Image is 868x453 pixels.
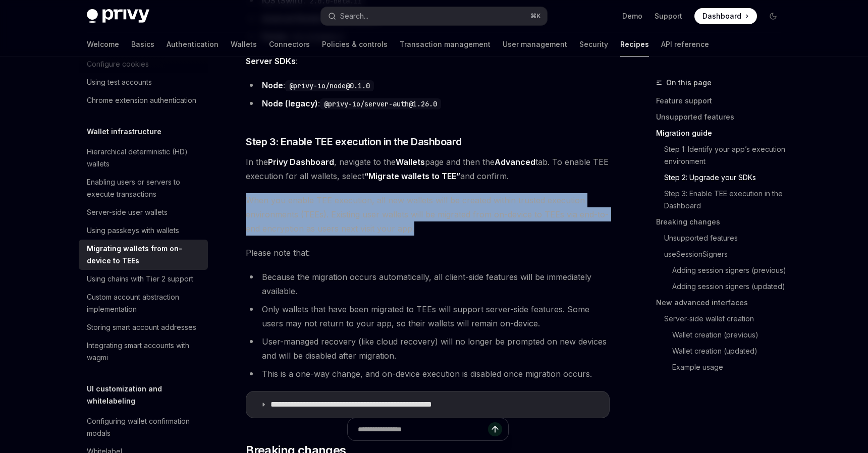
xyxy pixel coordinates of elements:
[87,76,152,88] div: Using test accounts
[87,243,202,267] div: Migrating wallets from on-device to TEEs
[656,359,789,375] a: Example usage
[364,171,460,181] strong: “Migrate wallets to TEE”
[79,143,208,173] a: Hierarchical deterministic (HD) wallets
[656,169,789,186] a: Step 2: Upgrade your SDKs
[765,8,781,24] button: Toggle dark mode
[656,141,789,169] a: Step 1: Identify your app’s execution environment
[246,367,610,381] li: This is a one-way change, and on-device execution is disabled once migration occurs.
[246,270,610,298] li: Because the migration occurs automatically, all client-side features will be immediately available.
[530,12,541,20] span: ⌘ K
[661,32,709,56] a: API reference
[246,78,610,92] li: :
[262,98,318,108] strong: Node (legacy)
[246,56,296,66] strong: Server SDKs
[87,273,193,285] div: Using chains with Tier 2 support
[246,135,462,149] span: Step 3: Enable TEE execution in the Dashboard
[246,246,610,260] span: Please note that:
[246,54,610,68] span: :
[87,415,202,439] div: Configuring wallet confirmation modals
[321,7,547,25] button: Search...⌘K
[79,318,208,336] a: Storing smart account addresses
[622,11,642,21] a: Demo
[79,221,208,240] a: Using passkeys with wallets
[87,321,196,333] div: Storing smart account addresses
[262,80,283,90] strong: Node
[656,311,789,327] a: Server-side wallet creation
[702,11,741,21] span: Dashboard
[231,32,257,56] a: Wallets
[620,32,649,56] a: Recipes
[656,343,789,359] a: Wallet creation (updated)
[579,32,608,56] a: Security
[79,203,208,221] a: Server-side user wallets
[79,412,208,442] a: Configuring wallet confirmation modals
[656,327,789,343] a: Wallet creation (previous)
[87,206,168,218] div: Server-side user wallets
[87,94,196,106] div: Chrome extension authentication
[656,93,789,109] a: Feature support
[167,32,219,56] a: Authentication
[656,246,789,262] a: useSessionSigners
[340,10,368,22] div: Search...
[79,288,208,318] a: Custom account abstraction implementation
[79,73,208,91] a: Using test accounts
[358,418,488,440] input: Ask a question...
[79,270,208,288] a: Using chains with Tier 2 support
[322,32,388,56] a: Policies & controls
[79,173,208,203] a: Enabling users or servers to execute transactions
[246,302,610,330] li: Only wallets that have been migrated to TEEs will support server-side features. Some users may no...
[131,32,154,56] a: Basics
[79,240,208,270] a: Migrating wallets from on-device to TEEs
[87,176,202,200] div: Enabling users or servers to execute transactions
[694,8,757,24] a: Dashboard
[79,336,208,367] a: Integrating smart accounts with wagmi
[656,214,789,230] a: Breaking changes
[656,186,789,214] a: Step 3: Enable TEE execution in the Dashboard
[656,125,789,141] a: Migration guide
[87,383,208,407] h5: UI customization and whitelabeling
[666,77,712,89] span: On this page
[269,32,310,56] a: Connectors
[396,157,425,167] strong: Wallets
[268,157,334,167] a: Privy Dashboard
[495,157,535,167] strong: Advanced
[656,262,789,278] a: Adding session signers (previous)
[285,80,374,91] code: @privy-io/node@0.1.0
[488,422,502,436] button: Send message
[246,96,610,110] li: :
[87,224,179,237] div: Using passkeys with wallets
[87,339,202,364] div: Integrating smart accounts with wagmi
[656,278,789,295] a: Adding session signers (updated)
[400,32,491,56] a: Transaction management
[246,193,610,236] span: When you enable TEE execution, all new wallets will be created within trusted execution environme...
[246,334,610,363] li: User-managed recovery (like cloud recovery) will no longer be prompted on new devices and will be...
[87,146,202,170] div: Hierarchical deterministic (HD) wallets
[87,32,119,56] a: Welcome
[656,230,789,246] a: Unsupported features
[656,295,789,311] a: New advanced interfaces
[87,291,202,315] div: Custom account abstraction implementation
[79,91,208,109] a: Chrome extension authentication
[246,155,610,183] span: In the , navigate to the page and then the tab. To enable TEE execution for all wallets, select a...
[87,9,149,23] img: dark logo
[503,32,567,56] a: User management
[320,98,441,109] code: @privy-io/server-auth@1.26.0
[655,11,682,21] a: Support
[87,126,161,138] h5: Wallet infrastructure
[656,109,789,125] a: Unsupported features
